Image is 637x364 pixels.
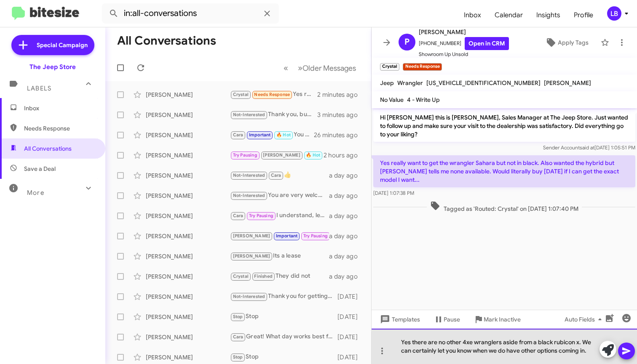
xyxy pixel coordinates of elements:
[230,312,337,321] div: Stop
[567,3,600,27] a: Profile
[607,6,621,21] div: LB
[233,173,265,178] span: Not-Interested
[284,63,288,73] span: «
[117,34,216,48] h1: All Conversations
[146,333,230,341] div: [PERSON_NAME]
[233,112,265,117] span: Not-Interested
[271,173,281,178] span: Cara
[337,292,364,301] div: [DATE]
[329,232,364,240] div: a day ago
[230,150,324,160] div: Sounds good, We will see you in a bit.
[558,35,589,50] span: Apply Tags
[24,144,72,153] span: All Conversations
[37,41,88,49] span: Special Campaign
[427,312,467,327] button: Pause
[329,191,364,200] div: a day ago
[146,272,230,281] div: [PERSON_NAME]
[230,251,329,261] div: Its a lease
[146,252,230,260] div: [PERSON_NAME]
[467,312,527,327] button: Mark Inactive
[298,63,302,73] span: »
[373,110,635,142] p: Hi [PERSON_NAME] this is [PERSON_NAME], Sales Manager at The Jeep Store. Just wanted to follow up...
[457,3,488,27] a: Inbox
[380,96,404,104] span: No Value
[407,96,440,104] span: 4 - Write Up
[24,124,96,133] span: Needs Response
[565,312,605,327] span: Auto Fields
[233,354,243,360] span: Stop
[230,170,329,180] div: 👍
[230,90,317,99] div: Yes really want to get the wrangler Sahara but not in black. Also wanted the hybrid but [PERSON_N...
[263,152,300,158] span: [PERSON_NAME]
[146,171,230,180] div: [PERSON_NAME]
[419,50,509,58] span: Showroom Up Unsold
[249,132,271,138] span: Important
[427,201,582,213] span: Tagged as 'Routed: Crystal' on [DATE] 1:07:40 PM
[29,63,76,71] div: The Jeep Store
[302,64,356,73] span: Older Messages
[544,79,591,87] span: [PERSON_NAME]
[230,352,337,362] div: Stop
[233,132,244,138] span: Cara
[233,213,244,218] span: Cara
[488,3,530,27] span: Calendar
[372,329,637,364] div: Yes there are no other 4xe wranglers aside from a black rubicon x. We can certainly let you know ...
[233,193,265,198] span: Not-Interested
[233,314,243,319] span: Stop
[543,144,635,151] span: Sender Account [DATE] 1:05:51 PM
[278,59,293,77] button: Previous
[558,312,612,327] button: Auto Fields
[230,332,337,342] div: Great! What day works best for my used car manager, [PERSON_NAME], to appraise the vehicle?
[254,92,290,97] span: Needs Response
[373,155,635,187] p: Yes really want to get the wrangler Sahara but not in black. Also wanted the hybrid but [PERSON_N...
[426,79,541,87] span: [US_VEHICLE_IDENTIFICATION_NUMBER]
[404,35,409,49] span: P
[380,63,399,71] small: Crystal
[419,27,509,37] span: [PERSON_NAME]
[444,312,460,327] span: Pause
[146,151,230,159] div: [PERSON_NAME]
[146,212,230,220] div: [PERSON_NAME]
[233,274,249,279] span: Crystal
[279,59,361,77] nav: Page navigation example
[380,79,394,87] span: Jeep
[254,274,273,279] span: Finished
[230,130,314,140] div: You are very welcome. thank you
[233,152,257,158] span: Try Pausing
[233,92,249,97] span: Crystal
[324,151,364,159] div: 2 hours ago
[24,104,96,112] span: Inbox
[146,90,230,99] div: [PERSON_NAME]
[337,313,364,321] div: [DATE]
[317,111,364,119] div: 3 minutes ago
[373,190,414,196] span: [DATE] 1:07:38 PM
[233,294,265,299] span: Not-Interested
[233,233,270,239] span: [PERSON_NAME]
[276,132,291,138] span: 🔥 Hot
[27,189,44,197] span: More
[314,131,364,139] div: 26 minutes ago
[317,90,364,99] div: 2 minutes ago
[337,353,364,361] div: [DATE]
[530,3,567,27] a: Insights
[230,191,329,200] div: You are very welcome and thank you for the response. Good Luck with the new Car!
[484,312,521,327] span: Mark Inactive
[329,171,364,180] div: a day ago
[306,152,320,158] span: 🔥 Hot
[465,37,509,50] a: Open in CRM
[146,232,230,240] div: [PERSON_NAME]
[303,233,328,239] span: Try Pausing
[146,131,230,139] div: [PERSON_NAME]
[536,35,597,50] button: Apply Tags
[397,79,423,87] span: Wrangler
[419,37,509,50] span: [PHONE_NUMBER]
[403,63,442,71] small: Needs Response
[276,233,298,239] span: Important
[230,110,317,120] div: Thank you, but we are no longer looking at the Jeep
[230,231,329,241] div: That certainly works [PERSON_NAME]. Feel free to call in when you are ready or you can text me he...
[580,144,594,151] span: said at
[337,333,364,341] div: [DATE]
[146,353,230,361] div: [PERSON_NAME]
[329,212,364,220] div: a day ago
